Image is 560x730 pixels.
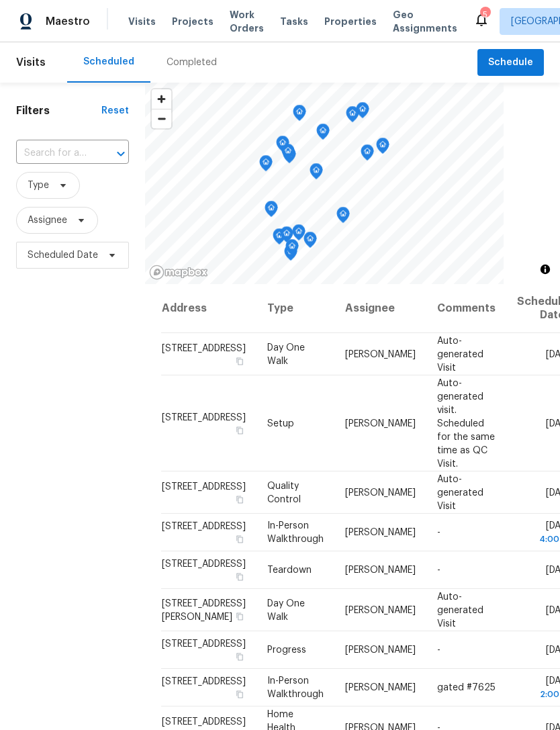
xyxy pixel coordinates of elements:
input: Search for an address... [16,143,91,164]
span: [PERSON_NAME] [345,645,416,655]
span: Scheduled Date [28,248,98,262]
span: Zoom out [152,109,171,128]
th: Comments [426,284,506,333]
span: Auto-generated Visit [437,474,483,510]
button: Open [111,144,130,163]
span: [PERSON_NAME] [345,565,416,575]
button: Copy Address [234,651,246,663]
div: Map marker [310,163,323,184]
button: Schedule [477,49,544,77]
div: Map marker [316,124,330,144]
div: Map marker [336,207,350,228]
span: gated #7625 [437,683,496,692]
span: In-Person Walkthrough [267,521,324,544]
span: [PERSON_NAME] [345,488,416,497]
span: [PERSON_NAME] [345,605,416,614]
h1: Filters [16,104,101,118]
button: Zoom out [152,109,171,128]
button: Copy Address [234,571,246,583]
span: [STREET_ADDRESS] [162,482,246,491]
div: Map marker [346,106,359,127]
canvas: Map [145,83,504,284]
th: Address [161,284,256,333]
div: Map marker [284,244,297,265]
span: In-Person Walkthrough [267,676,324,699]
th: Type [256,284,334,333]
button: Copy Address [234,424,246,436]
div: 5 [480,8,489,21]
span: Projects [172,15,214,28]
span: [STREET_ADDRESS] [162,639,246,649]
span: Auto-generated visit. Scheduled for the same time as QC Visit. [437,378,495,468]
div: Map marker [356,102,369,123]
span: Progress [267,645,306,655]
span: [STREET_ADDRESS][PERSON_NAME] [162,598,246,621]
span: [PERSON_NAME] [345,349,416,359]
div: Map marker [265,201,278,222]
div: Scheduled [83,55,134,69]
button: Toggle attribution [537,261,553,277]
span: Day One Walk [267,343,305,365]
span: Visits [16,48,46,77]
div: Map marker [293,105,306,126]
span: - [437,645,440,655]
span: [STREET_ADDRESS] [162,522,246,531]
span: Schedule [488,54,533,71]
button: Copy Address [234,493,246,505]
span: [STREET_ADDRESS] [162,559,246,569]
span: Geo Assignments [393,8,457,35]
span: Toggle attribution [541,262,549,277]
button: Copy Address [234,688,246,700]
button: Copy Address [234,533,246,545]
span: [STREET_ADDRESS] [162,412,246,422]
span: Type [28,179,49,192]
div: Reset [101,104,129,118]
span: - [437,565,440,575]
span: [STREET_ADDRESS] [162,677,246,686]
span: Assignee [28,214,67,227]
div: Map marker [361,144,374,165]
th: Assignee [334,284,426,333]
span: Visits [128,15,156,28]
span: [PERSON_NAME] [345,683,416,692]
div: Map marker [276,136,289,156]
div: Map marker [292,224,306,245]
span: [PERSON_NAME] [345,418,416,428]
div: Map marker [285,239,299,260]
button: Copy Address [234,355,246,367]
span: Teardown [267,565,312,575]
div: Map marker [280,226,293,247]
span: Auto-generated Visit [437,592,483,628]
span: Maestro [46,15,90,28]
span: [PERSON_NAME] [345,528,416,537]
button: Zoom in [152,89,171,109]
div: Map marker [259,155,273,176]
span: Auto-generated Visit [437,336,483,372]
span: Tasks [280,17,308,26]
span: Setup [267,418,294,428]
div: Map marker [376,138,389,158]
a: Mapbox homepage [149,265,208,280]
span: [STREET_ADDRESS] [162,343,246,353]
span: Work Orders [230,8,264,35]
span: Properties [324,15,377,28]
div: Map marker [304,232,317,253]
span: Quality Control [267,481,301,504]
button: Copy Address [234,610,246,622]
span: [STREET_ADDRESS] [162,717,246,726]
span: Day One Walk [267,598,305,621]
span: - [437,528,440,537]
div: Completed [167,56,217,69]
div: Map marker [273,228,286,249]
div: Map marker [281,144,295,165]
